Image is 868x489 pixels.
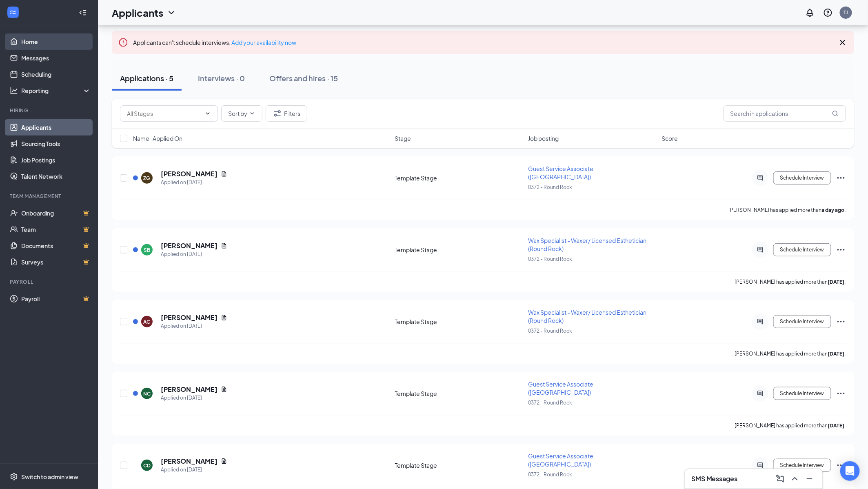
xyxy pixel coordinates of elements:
[395,134,411,142] span: Stage
[228,111,247,116] span: Sort by
[161,250,227,258] div: Applied on [DATE]
[10,87,18,95] svg: Analysis
[805,474,815,484] svg: Minimize
[528,471,572,478] span: 0372 - Round Rock
[144,318,151,325] div: AC
[773,171,831,184] button: Schedule Interview
[836,245,846,255] svg: Ellipses
[836,460,846,470] svg: Ellipses
[395,461,524,469] div: Template Stage
[79,9,87,17] svg: Collapse
[266,105,307,122] button: Filter Filters
[21,136,91,152] a: Sourcing Tools
[21,50,91,66] a: Messages
[832,110,839,117] svg: MagnifyingGlass
[395,246,524,254] div: Template Stage
[528,380,593,396] span: Guest Service Associate ([GEOGRAPHIC_DATA])
[662,134,678,142] span: Score
[803,472,816,485] button: Minimize
[528,328,572,334] span: 0372 - Round Rock
[21,119,91,136] a: Applicants
[528,165,593,180] span: Guest Service Associate ([GEOGRAPHIC_DATA])
[118,38,128,47] svg: Error
[269,73,338,83] div: Offers and hires · 15
[21,205,91,221] a: OnboardingCrown
[836,389,846,398] svg: Ellipses
[10,473,18,481] svg: Settings
[838,38,848,47] svg: Cross
[790,474,800,484] svg: ChevronUp
[836,173,846,183] svg: Ellipses
[127,109,201,118] input: All Stages
[161,466,227,474] div: Applied on [DATE]
[10,278,89,285] div: Payroll
[221,105,262,122] button: Sort byChevronDown
[161,169,218,178] h5: [PERSON_NAME]
[112,6,163,20] h1: Applicants
[143,462,151,469] div: CD
[161,457,218,466] h5: [PERSON_NAME]
[691,474,738,483] h3: SMS Messages
[161,322,227,330] div: Applied on [DATE]
[836,317,846,327] svg: Ellipses
[773,243,831,256] button: Schedule Interview
[21,33,91,50] a: Home
[161,385,218,394] h5: [PERSON_NAME]
[221,171,227,177] svg: Document
[166,8,176,18] svg: ChevronDown
[221,314,227,321] svg: Document
[221,386,227,393] svg: Document
[828,422,845,429] b: [DATE]
[528,452,593,468] span: Guest Service Associate ([GEOGRAPHIC_DATA])
[249,110,255,117] svg: ChevronDown
[143,390,151,397] div: NC
[21,254,91,270] a: SurveysCrown
[9,8,17,16] svg: WorkstreamLogo
[823,8,833,18] svg: QuestionInfo
[10,193,89,200] div: Team Management
[729,207,846,213] p: [PERSON_NAME] has applied more than .
[828,279,845,285] b: [DATE]
[828,351,845,357] b: [DATE]
[231,39,296,46] a: Add your availability now
[395,389,524,398] div: Template Stage
[21,87,91,95] div: Reporting
[198,73,245,83] div: Interviews · 0
[528,309,646,324] span: Wax Specialist - Waxer/ Licensed Esthetician (Round Rock)
[21,168,91,184] a: Talent Network
[21,152,91,168] a: Job Postings
[528,237,646,252] span: Wax Specialist - Waxer/ Licensed Esthetician (Round Rock)
[161,241,218,250] h5: [PERSON_NAME]
[221,458,227,465] svg: Document
[161,394,227,402] div: Applied on [DATE]
[755,318,765,325] svg: ActiveChat
[21,291,91,307] a: PayrollCrown
[21,66,91,82] a: Scheduling
[120,73,173,83] div: Applications · 5
[528,400,572,406] span: 0372 - Round Rock
[161,178,227,187] div: Applied on [DATE]
[822,207,845,213] b: a day ago
[775,474,785,484] svg: ComposeMessage
[773,387,831,400] button: Schedule Interview
[773,315,831,328] button: Schedule Interview
[788,472,801,485] button: ChevronUp
[21,473,78,481] div: Switch to admin view
[144,247,150,253] div: SB
[21,221,91,238] a: TeamCrown
[773,459,831,472] button: Schedule Interview
[528,256,572,262] span: 0372 - Round Rock
[844,9,848,16] div: TJ
[21,238,91,254] a: DocumentsCrown
[735,350,846,357] p: [PERSON_NAME] has applied more than .
[161,313,218,322] h5: [PERSON_NAME]
[133,39,296,46] span: Applicants can't schedule interviews.
[528,184,572,190] span: 0372 - Round Rock
[774,472,787,485] button: ComposeMessage
[805,8,815,18] svg: Notifications
[10,107,89,114] div: Hiring
[840,461,860,481] div: Open Intercom Messenger
[735,422,846,429] p: [PERSON_NAME] has applied more than .
[755,175,765,181] svg: ActiveChat
[724,105,846,122] input: Search in applications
